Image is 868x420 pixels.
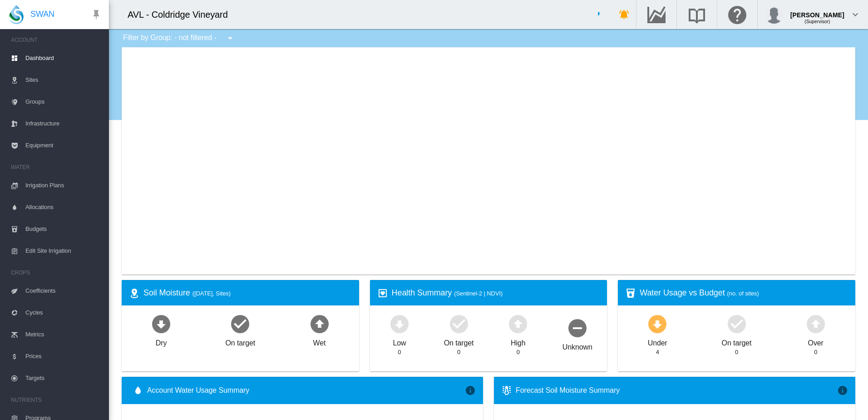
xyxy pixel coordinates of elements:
div: Wet [313,335,326,348]
button: icon-menu-down [221,29,239,47]
div: Water Usage vs Budget [640,287,848,299]
div: Unknown [562,339,592,352]
span: Cycles [25,302,102,324]
div: Under [648,335,667,348]
md-icon: icon-information [465,385,476,396]
md-icon: icon-arrow-up-bold-circle [507,313,529,335]
div: Dry [156,335,167,348]
div: 0 [735,348,738,356]
span: (Supervisor) [804,19,830,24]
span: Infrastructure [25,113,102,135]
span: Sites [25,69,102,91]
span: Edit Site Irrigation [25,240,102,262]
md-icon: icon-arrow-down-bold-circle [150,313,172,335]
md-icon: icon-bell-ring [619,9,630,20]
img: SWAN-Landscape-Logo-Colour-drop.png [9,5,24,24]
div: On target [225,335,255,348]
div: High [511,335,526,348]
md-icon: icon-arrow-down-bold-circle [646,313,668,335]
span: Irrigation Plans [25,175,102,196]
div: Forecast Soil Moisture Summary [516,385,837,395]
md-icon: icon-checkbox-marked-circle [229,313,251,335]
md-icon: icon-arrow-down-bold-circle [389,313,410,335]
md-icon: Search the knowledge base [686,9,708,20]
span: Account Water Usage Summary [147,385,465,395]
md-icon: icon-checkbox-marked-circle [448,313,470,335]
md-icon: icon-cup-water [625,288,636,299]
div: [PERSON_NAME] [790,7,844,16]
div: 0 [517,348,520,356]
div: Health Summary [392,287,600,299]
md-icon: icon-information [837,385,848,396]
div: On target [444,335,474,348]
span: Coefficients [25,280,102,302]
span: Groups [25,91,102,113]
md-icon: icon-minus-circle [567,317,588,339]
span: ACCOUNT [11,33,102,47]
md-icon: icon-arrow-up-bold-circle [309,313,330,335]
md-icon: icon-arrow-up-bold-circle [805,313,827,335]
md-icon: icon-menu-down [225,33,236,44]
span: CROPS [11,265,102,280]
div: 0 [814,348,817,356]
div: On target [722,335,752,348]
md-icon: icon-checkbox-marked-circle [726,313,748,335]
span: WATER [11,160,102,175]
span: SWAN [30,9,54,20]
span: Allocations [25,196,102,218]
md-icon: Click here for help [726,9,748,20]
md-icon: icon-water [133,385,143,396]
span: (no. of sites) [727,290,759,297]
div: 4 [656,348,659,356]
div: 0 [398,348,401,356]
span: Dashboard [25,47,102,69]
span: Equipment [25,135,102,156]
div: Filter by Group: - not filtered - [116,29,242,47]
div: Soil Moisture [143,287,352,299]
div: Over [808,335,824,348]
span: Metrics [25,324,102,345]
span: (Sentinel-2 | NDVI) [454,290,503,297]
div: 0 [457,348,460,356]
md-icon: icon-chevron-down [850,9,861,20]
button: icon-bell-ring [615,5,633,24]
span: Prices [25,345,102,367]
div: Low [393,335,406,348]
div: AVL - Coldridge Vineyard [128,8,236,21]
span: NUTRIENTS [11,393,102,407]
span: Targets [25,367,102,389]
md-icon: icon-heart-box-outline [377,288,388,299]
md-icon: Go to the Data Hub [646,9,667,20]
span: Budgets [25,218,102,240]
md-icon: icon-map-marker-radius [129,288,140,299]
md-icon: icon-pin [91,9,102,20]
md-icon: icon-thermometer-lines [501,385,512,396]
img: profile.jpg [765,5,783,24]
span: ([DATE], Sites) [192,290,231,297]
